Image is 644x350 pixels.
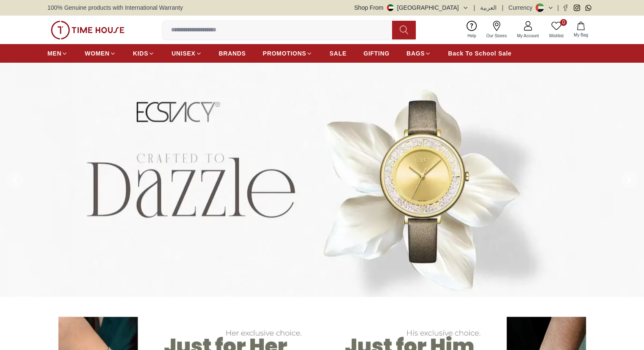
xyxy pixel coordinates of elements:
span: My Account [514,33,542,39]
a: Facebook [562,5,569,11]
button: My Bag [569,20,593,40]
span: Wishlist [546,33,567,39]
span: GIFTING [363,49,390,58]
a: Back To School Sale [448,46,511,61]
a: 0Wishlist [544,19,569,41]
a: Our Stores [481,19,512,41]
a: Help [462,19,481,41]
span: Help [464,33,480,39]
img: ... [51,21,124,39]
span: WOMEN [85,49,110,58]
span: BAGS [406,49,425,58]
span: | [557,3,559,12]
button: Shop From[GEOGRAPHIC_DATA] [354,3,469,12]
a: PROMOTIONS [263,46,313,61]
span: | [502,3,503,12]
img: United Arab Emirates [387,4,394,11]
span: BRANDS [219,49,246,58]
a: MEN [47,46,68,61]
a: BAGS [406,46,431,61]
span: UNISEX [171,49,195,58]
a: Whatsapp [585,5,591,11]
button: العربية [480,3,497,12]
span: My Bag [570,32,591,38]
span: KIDS [133,49,148,58]
a: KIDS [133,46,155,61]
a: Instagram [574,5,580,11]
span: SALE [329,49,346,58]
div: Currency [509,3,536,12]
span: 100% Genuine products with International Warranty [47,3,183,12]
span: Our Stores [483,33,510,39]
a: WOMEN [85,46,116,61]
span: 0 [560,19,567,26]
span: PROMOTIONS [263,49,307,58]
a: BRANDS [219,46,246,61]
a: GIFTING [363,46,390,61]
a: UNISEX [171,46,202,61]
a: SALE [329,46,346,61]
span: MEN [47,49,61,58]
span: Back To School Sale [448,49,511,58]
span: | [474,3,475,12]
